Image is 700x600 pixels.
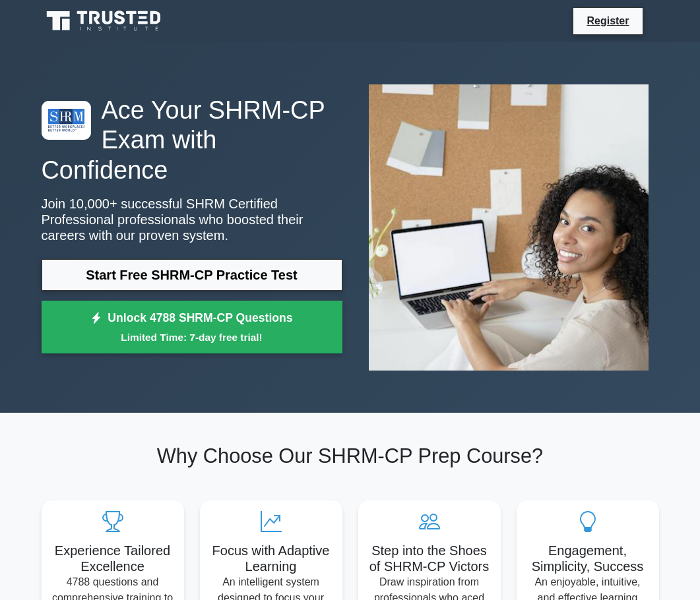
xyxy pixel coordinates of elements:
[42,96,342,186] h1: Ace Your SHRM-CP Exam with Confidence
[42,444,659,469] h2: Why Choose Our SHRM-CP Prep Course?
[579,13,637,29] a: Register
[42,301,342,353] a: Unlock 4788 SHRM-CP QuestionsLimited Time: 7-day free trial!
[369,543,490,574] h5: Step into the Shoes of SHRM-CP Victors
[210,543,332,574] h5: Focus with Adaptive Learning
[52,543,174,574] h5: Experience Tailored Excellence
[42,196,342,243] p: Join 10,000+ successful SHRM Certified Professional professionals who boosted their careers with ...
[42,259,342,291] a: Start Free SHRM-CP Practice Test
[58,330,326,345] small: Limited Time: 7-day free trial!
[527,543,649,574] h5: Engagement, Simplicity, Success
